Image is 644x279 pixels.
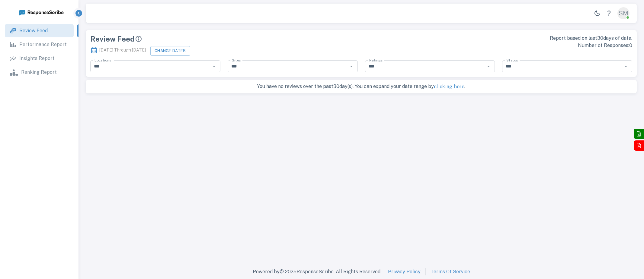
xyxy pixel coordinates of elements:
[388,268,421,275] a: Privacy Policy
[365,35,633,42] p: Report based on last 30 days of data.
[615,252,641,278] iframe: Front Chat
[5,24,74,37] a: Review Feed
[90,35,358,43] div: Review Feed
[347,62,356,71] button: Open
[5,38,74,51] a: Performance Report
[365,42,633,49] p: Number of Responses: 0
[19,27,48,34] p: Review Feed
[232,58,241,63] label: Sites
[18,8,64,16] img: logo
[5,52,74,65] a: Insights Report
[434,83,464,90] button: clicking here
[617,7,630,19] div: SM
[19,55,55,62] p: Insights Report
[5,66,74,79] a: Ranking Report
[19,41,67,48] p: Performance Report
[369,58,383,63] label: Ratings
[431,268,470,275] a: Terms Of Service
[603,7,615,19] a: Help Center
[634,129,644,139] button: Export to Excel
[210,62,218,71] button: Open
[90,45,146,56] p: [DATE] Through [DATE]
[634,140,644,151] button: Export to PDF
[89,83,634,90] p: You have no reviews over the past 30 day(s). You can expand your date range by .
[622,62,630,71] button: Open
[506,58,518,63] label: Status
[253,268,380,275] p: Powered by © 2025 ResponseScribe. All Rights Reserved
[21,69,57,76] p: Ranking Report
[150,46,190,56] button: Change Dates
[484,62,493,71] button: Open
[95,58,111,63] label: Locations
